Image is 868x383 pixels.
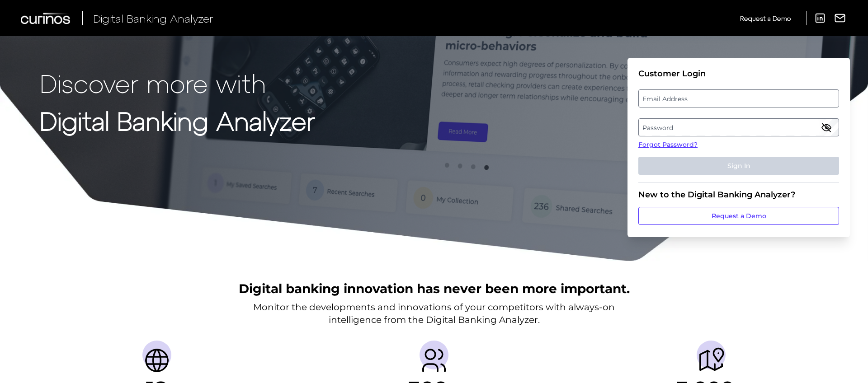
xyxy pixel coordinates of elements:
[638,207,839,225] a: Request a Demo
[21,13,71,24] img: Curinos
[638,69,839,79] div: Customer Login
[638,140,839,149] a: Forgot Password?
[40,105,315,135] strong: Digital Banking Analyzer
[142,346,171,375] img: Countries
[638,190,839,200] div: New to the Digital Banking Analyzer?
[639,119,838,135] label: Password
[697,346,726,375] img: Journeys
[740,11,791,26] a: Request a Demo
[420,346,448,375] img: Providers
[639,90,838,107] label: Email Address
[638,157,839,175] button: Sign In
[93,12,213,25] span: Digital Banking Analyzer
[239,280,630,297] h2: Digital banking innovation has never been more important.
[40,69,315,97] p: Discover more with
[740,14,791,22] span: Request a Demo
[253,301,615,326] p: Monitor the developments and innovations of your competitors with always-on intelligence from the...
